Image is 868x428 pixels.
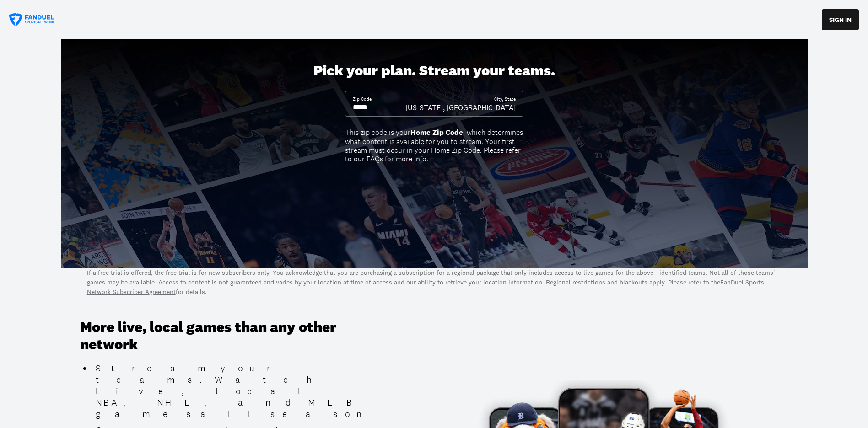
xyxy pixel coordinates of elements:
b: Home Zip Code [410,128,463,137]
div: Pick your plan. Stream your teams. [313,62,555,80]
div: Zip Code [353,96,372,102]
li: Stream your teams. Watch live, local NBA, NHL, and MLB games all season [92,363,377,420]
h3: More live, local games than any other network [80,319,377,354]
p: If a free trial is offered, the free trial is for new subscribers only. You acknowledge that you ... [87,268,782,297]
button: SIGN IN [822,9,859,30]
div: [US_STATE], [GEOGRAPHIC_DATA] [405,102,516,112]
div: This zip code is your , which determines what content is available for you to stream. Your first ... [345,128,523,163]
div: City, State [494,96,516,102]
